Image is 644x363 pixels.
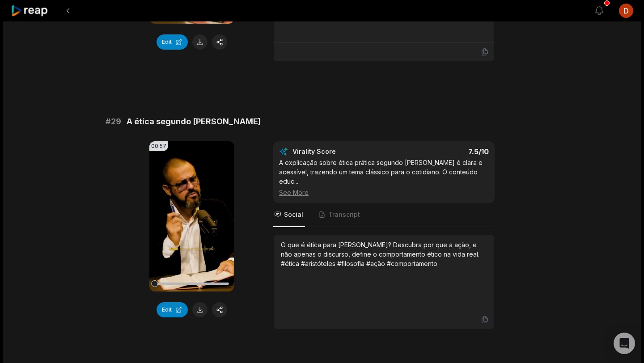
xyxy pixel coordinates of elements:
span: Social [284,210,303,219]
span: Transcript [328,210,360,219]
button: Edit [157,34,188,50]
video: Your browser does not support mp4 format. [149,141,234,291]
span: # 29 [106,115,121,128]
button: Edit [157,302,188,317]
nav: Tabs [273,203,495,227]
div: A explicação sobre ética prática segundo [PERSON_NAME] é clara e acessível, trazendo um tema clás... [279,158,489,197]
div: Virality Score [292,147,389,156]
div: See More [279,188,489,197]
span: A ética segundo [PERSON_NAME] [127,115,261,128]
div: 7.5 /10 [393,147,489,156]
div: O que é ética para [PERSON_NAME]? Descubra por que a ação, e não apenas o discurso, define o comp... [281,240,487,268]
div: Open Intercom Messenger [614,333,635,354]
